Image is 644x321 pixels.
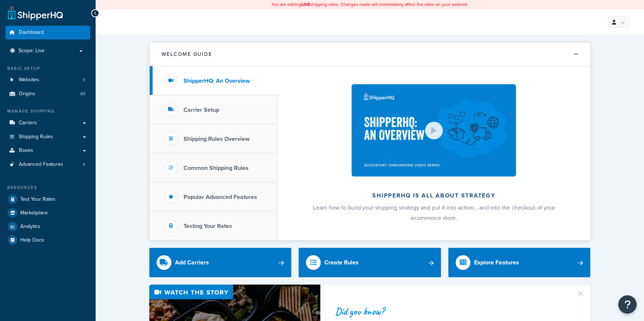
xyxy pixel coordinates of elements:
[6,185,90,191] div: Resources
[20,224,40,230] span: Analytics
[83,77,85,83] span: 3
[6,73,90,87] a: Websites3
[448,248,591,277] a: Explore Features
[618,295,637,314] button: Open Resource Center
[301,1,310,8] b: LIVE
[474,257,519,268] div: Explore Features
[175,257,209,268] div: Add Carriers
[19,29,44,36] span: Dashboard
[6,193,90,206] a: Test Your Rates
[352,84,516,176] img: ShipperHQ is all about strategy
[184,165,249,171] h3: Common Shipping Rules
[20,196,56,203] span: Test Your Rates
[184,78,250,84] h3: ShipperHQ: An Overview
[161,51,212,57] h2: Welcome Guide
[6,73,90,87] li: Websites
[299,248,441,277] a: Create Rules
[6,87,90,101] li: Origins
[18,48,45,54] span: Scope: Live
[313,203,555,222] span: Learn how to build your shipping strategy and put it into action… and into the checkout of your e...
[20,237,44,243] span: Help Docs
[6,220,90,233] a: Analytics
[6,233,90,247] a: Help Docs
[19,91,35,97] span: Origins
[335,306,567,317] div: Did you know?
[150,43,590,66] button: Welcome Guide
[80,91,85,97] span: 89
[6,26,90,39] a: Dashboard
[184,107,219,113] h3: Carrier Setup
[19,147,33,154] span: Boxes
[6,206,90,220] a: Marketplace
[6,158,90,171] li: Advanced Features
[19,120,37,126] span: Carriers
[6,158,90,171] a: Advanced Features4
[6,87,90,101] a: Origins89
[184,136,249,142] h3: Shipping Rules Overview
[19,161,63,168] span: Advanced Features
[6,130,90,144] a: Shipping Rules
[6,116,90,130] a: Carriers
[184,194,257,200] h3: Popular Advanced Features
[83,161,85,168] span: 4
[324,257,359,268] div: Create Rules
[6,144,90,157] a: Boxes
[149,248,292,277] a: Add Carriers
[184,223,232,229] h3: Testing Your Rates
[6,65,90,72] div: Basic Setup
[6,108,90,114] div: Manage Shipping
[297,192,571,199] h2: ShipperHQ is all about strategy
[20,210,48,216] span: Marketplace
[19,77,39,83] span: Websites
[19,134,53,140] span: Shipping Rules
